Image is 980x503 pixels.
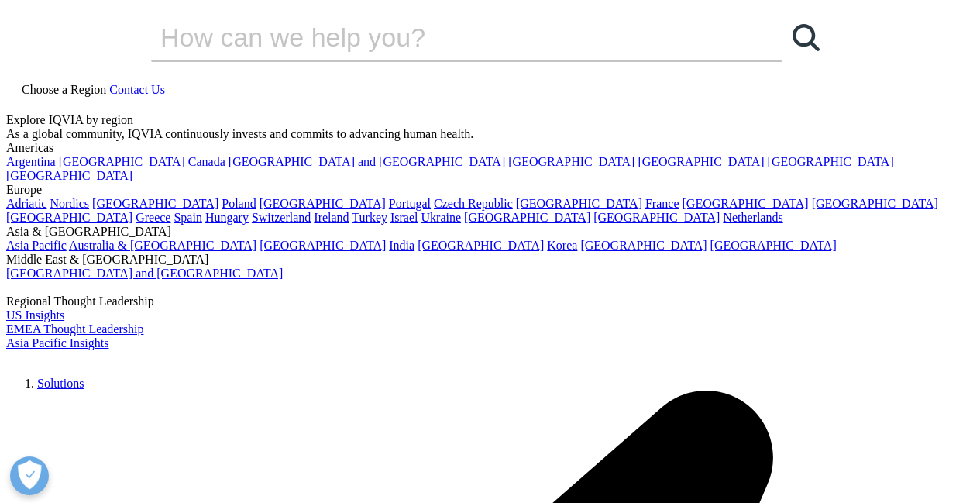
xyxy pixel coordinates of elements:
[314,211,349,224] a: Ireland
[6,239,67,252] a: Asia Pacific
[793,24,820,51] svg: Search
[6,113,974,127] div: Explore IQVIA by region
[229,155,505,168] a: [GEOGRAPHIC_DATA] and [GEOGRAPHIC_DATA]
[6,183,974,197] div: Europe
[6,225,974,239] div: Asia & [GEOGRAPHIC_DATA]
[645,197,679,210] a: France
[6,295,974,308] div: Regional Thought Leadership
[6,155,56,168] a: Argentina
[6,322,143,336] a: EMEA Thought Leadership
[6,336,108,350] a: Asia Pacific Insights
[6,267,283,280] a: [GEOGRAPHIC_DATA] and [GEOGRAPHIC_DATA]
[92,197,218,210] a: [GEOGRAPHIC_DATA]
[109,83,165,96] a: Contact Us
[421,211,462,224] a: Ukraine
[6,141,974,155] div: Americas
[6,197,46,210] a: Adriatic
[768,155,894,168] a: [GEOGRAPHIC_DATA]
[37,377,84,390] a: Solutions
[6,211,132,224] a: [GEOGRAPHIC_DATA]
[252,211,311,224] a: Switzerland
[390,211,418,224] a: Israel
[352,211,387,224] a: Turkey
[580,239,707,252] a: [GEOGRAPHIC_DATA]
[6,169,132,182] a: [GEOGRAPHIC_DATA]
[222,197,256,210] a: Poland
[260,197,386,210] a: [GEOGRAPHIC_DATA]
[6,308,64,322] a: US Insights
[464,211,590,224] a: [GEOGRAPHIC_DATA]
[69,239,256,252] a: Australia & [GEOGRAPHIC_DATA]
[151,14,738,60] input: Search
[6,127,974,141] div: As a global community, IQVIA continuously invests and commits to advancing human health.
[418,239,544,252] a: [GEOGRAPHIC_DATA]
[389,239,414,252] a: India
[508,155,634,168] a: [GEOGRAPHIC_DATA]
[710,239,837,252] a: [GEOGRAPHIC_DATA]
[22,83,106,96] span: Choose a Region
[10,456,49,495] button: Abrir preferencias
[389,197,431,210] a: Portugal
[593,211,720,224] a: [GEOGRAPHIC_DATA]
[434,197,513,210] a: Czech Republic
[782,14,829,60] a: Search
[50,197,89,210] a: Nordics
[683,197,809,210] a: [GEOGRAPHIC_DATA]
[174,211,201,224] a: Spain
[547,239,577,252] a: Korea
[205,211,249,224] a: Hungary
[812,197,938,210] a: [GEOGRAPHIC_DATA]
[136,211,170,224] a: Greece
[638,155,764,168] a: [GEOGRAPHIC_DATA]
[59,155,185,168] a: [GEOGRAPHIC_DATA]
[6,253,974,267] div: Middle East & [GEOGRAPHIC_DATA]
[188,155,225,168] a: Canada
[516,197,642,210] a: [GEOGRAPHIC_DATA]
[260,239,386,252] a: [GEOGRAPHIC_DATA]
[723,211,782,224] a: Netherlands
